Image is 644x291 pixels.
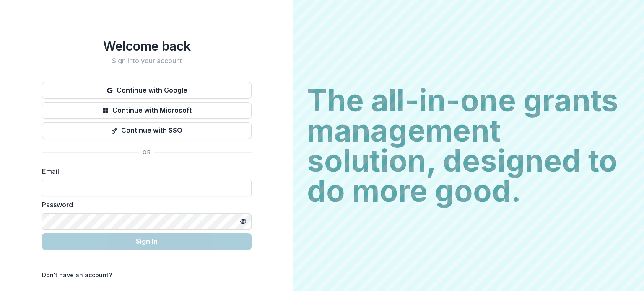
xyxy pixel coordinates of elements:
[42,102,252,119] button: Continue with Microsoft
[42,270,112,279] p: Don't have an account?
[42,39,252,54] h1: Welcome back
[42,166,247,176] label: Email
[42,57,252,65] h2: Sign into your account
[236,215,250,228] button: Toggle password visibility
[42,200,247,210] label: Password
[42,122,252,139] button: Continue with SSO
[42,233,252,250] button: Sign In
[42,82,252,99] button: Continue with Google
